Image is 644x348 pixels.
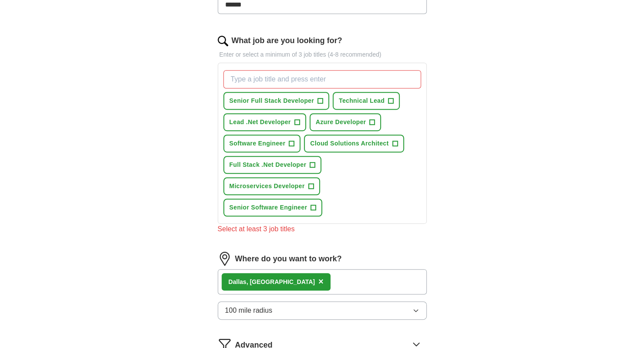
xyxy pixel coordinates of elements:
span: Senior Software Engineer [229,203,307,212]
div: Select at least 3 job titles [218,224,427,234]
label: What job are you looking for? [232,35,342,47]
button: Lead .Net Developer [223,113,306,131]
span: Microservices Developer [229,182,305,191]
button: Full Stack .Net Developer [223,156,322,174]
button: 100 mile radius [218,301,427,320]
span: Technical Lead [339,96,384,105]
input: Type a job title and press enter [223,70,421,88]
div: s, [GEOGRAPHIC_DATA] [229,277,315,287]
button: Cloud Solutions Architect [304,135,404,152]
button: × [318,275,324,288]
span: Lead .Net Developer [229,118,291,127]
button: Microservices Developer [223,177,320,195]
span: Azure Developer [316,118,366,127]
strong: Dalla [229,278,243,285]
img: location.png [218,252,232,266]
button: Azure Developer [310,113,381,131]
button: Senior Full Stack Developer [223,92,330,110]
span: Full Stack .Net Developer [229,160,307,169]
img: search.png [218,36,228,46]
span: Software Engineer [229,139,286,148]
span: 100 mile radius [225,305,273,316]
span: Cloud Solutions Architect [310,139,388,148]
label: Where do you want to work? [235,253,342,265]
button: Senior Software Engineer [223,199,323,216]
button: Technical Lead [333,92,400,110]
span: × [318,277,324,286]
p: Enter or select a minimum of 3 job titles (4-8 recommended) [218,50,427,59]
span: Senior Full Stack Developer [229,96,314,105]
button: Software Engineer [223,135,301,152]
